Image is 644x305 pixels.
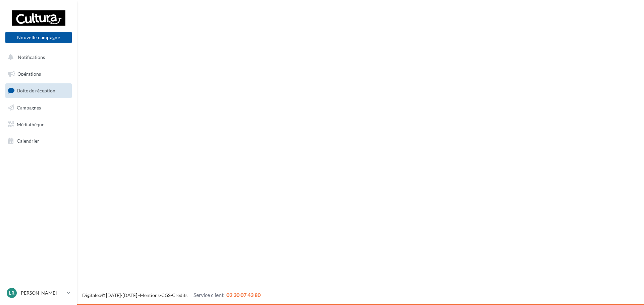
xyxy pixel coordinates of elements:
[5,32,72,43] button: Nouvelle campagne
[5,287,72,299] a: LR [PERSON_NAME]
[4,118,73,132] a: Médiathèque
[4,67,73,81] a: Opérations
[82,292,261,298] span: © [DATE]-[DATE] - - -
[17,105,41,110] span: Campagnes
[18,54,45,60] span: Notifications
[17,121,44,127] span: Médiathèque
[161,292,170,298] a: CGS
[4,134,73,148] a: Calendrier
[17,88,55,93] span: Boîte de réception
[4,101,73,115] a: Campagnes
[4,83,73,98] a: Boîte de réception
[17,138,39,144] span: Calendrier
[4,50,70,64] button: Notifications
[226,292,261,298] span: 02 30 07 43 80
[140,292,160,298] a: Mentions
[172,292,187,298] a: Crédits
[19,290,64,296] p: [PERSON_NAME]
[82,292,101,298] a: Digitaleo
[194,292,224,298] span: Service client
[9,290,14,296] span: LR
[17,71,41,77] span: Opérations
